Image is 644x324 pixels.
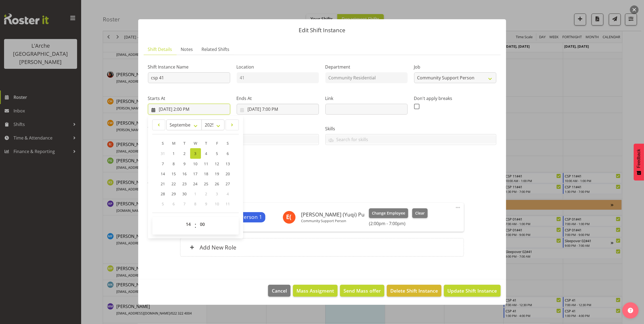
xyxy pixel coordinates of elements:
[326,135,496,144] input: Search for skills
[414,64,496,70] label: Job
[390,287,438,294] span: Delete Shift Instance
[173,151,175,156] span: 1
[148,64,230,70] label: Shift Instance Name
[201,148,212,159] a: 4
[215,171,219,176] span: 19
[194,219,196,232] span: :
[190,179,201,189] a: 24
[204,161,209,166] span: 11
[162,161,164,166] span: 7
[226,161,230,166] span: 13
[212,179,223,189] a: 26
[268,285,290,297] button: Cancel
[158,169,169,179] a: 14
[237,104,319,115] input: Click to select...
[301,219,365,223] p: Community Support Person
[193,171,198,176] span: 17
[194,141,197,146] span: W
[372,210,405,216] span: Change Employee
[184,201,186,206] span: 7
[169,189,179,199] a: 29
[194,151,197,156] span: 3
[161,181,165,186] span: 21
[173,161,175,166] span: 8
[184,151,186,156] span: 2
[194,201,197,206] span: 8
[340,285,384,297] button: Send Mass offer
[184,161,186,166] span: 9
[216,141,218,146] span: F
[212,148,223,159] a: 5
[226,201,230,206] span: 11
[169,159,179,169] a: 8
[283,211,296,224] img: estelle-yuqi-pu11509.jpg
[226,171,230,176] span: 20
[179,189,190,199] a: 30
[161,191,165,196] span: 28
[212,159,223,169] a: 12
[190,169,201,179] a: 17
[172,191,176,196] span: 29
[201,169,212,179] a: 18
[205,191,207,196] span: 2
[227,191,229,196] span: 4
[169,169,179,179] a: 15
[415,210,425,216] span: Clear
[237,64,319,70] label: Location
[226,181,230,186] span: 27
[414,95,496,102] label: Don't apply breaks
[158,189,169,199] a: 28
[180,190,464,196] h5: Roles
[194,191,197,196] span: 1
[202,46,230,53] span: Related Shifts
[272,287,287,294] span: Cancel
[148,95,230,102] label: Starts At
[215,181,219,186] span: 26
[148,72,230,83] input: Shift Instance Name
[223,159,233,169] a: 13
[193,181,198,186] span: 24
[205,151,207,156] span: 4
[169,148,179,159] a: 1
[215,201,219,206] span: 10
[179,169,190,179] a: 16
[301,212,365,218] h6: [PERSON_NAME] (Yuqi) Pu
[183,191,187,196] span: 30
[369,221,427,226] h6: (2:00pm - 7:00pm)
[190,159,201,169] a: 10
[205,201,207,206] span: 9
[201,179,212,189] a: 25
[183,171,187,176] span: 16
[227,151,229,156] span: 6
[179,159,190,169] a: 9
[237,95,319,102] label: Ends At
[161,151,165,156] span: 31
[628,308,633,313] img: help-xxl-2.png
[158,179,169,189] a: 21
[148,46,172,53] span: Shift Details
[148,104,230,115] input: Click to select...
[169,179,179,189] a: 22
[201,159,212,169] a: 11
[387,285,441,297] button: Delete Shift Instance
[200,244,236,251] h6: Add New Role
[412,208,428,218] button: Clear
[223,169,233,179] a: 20
[193,161,198,166] span: 10
[227,141,229,146] span: S
[215,161,219,166] span: 12
[636,149,641,168] span: Feedback
[444,285,500,297] button: Update Shift Instance
[223,148,233,159] a: 6
[204,181,209,186] span: 25
[325,64,408,70] label: Department
[634,144,644,180] button: Feedback - Show survey
[325,95,408,102] label: Link
[184,141,186,146] span: T
[369,208,408,218] button: Change Employee
[293,285,338,297] button: Mass Assigment
[190,148,201,159] a: 3
[204,171,209,176] span: 18
[216,151,218,156] span: 5
[296,287,334,294] span: Mass Assigment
